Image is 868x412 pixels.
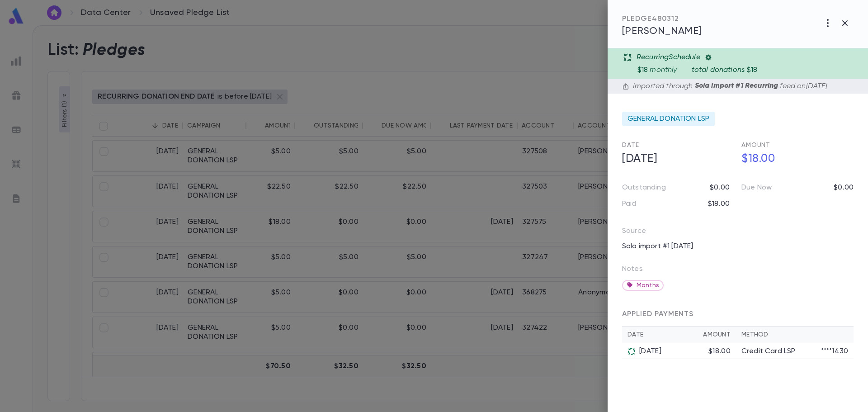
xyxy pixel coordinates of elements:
div: Amount [703,331,731,338]
div: [DATE] [639,347,708,356]
div: Date [627,331,703,338]
p: $0.00 [834,183,854,192]
p: Credit Card LSP [741,347,795,356]
div: monthly [637,62,863,75]
p: Sola import #1 Recurring [693,81,780,91]
div: GENERAL DONATION LSP [622,112,715,126]
span: APPLIED PAYMENTS [622,311,693,318]
span: [PERSON_NAME] [622,26,702,36]
p: Notes [622,265,643,277]
p: Outstanding [622,183,666,192]
th: Method [736,327,854,343]
p: total donations [692,66,745,75]
p: Due Now [741,183,772,192]
p: $0.00 [710,183,730,192]
p: Source [622,227,646,239]
span: Date [622,142,639,148]
div: PLEDGE 480312 [622,14,702,24]
p: $18 [637,66,648,75]
p: $18.00 [708,199,730,208]
span: GENERAL DONATION LSP [627,114,709,123]
span: Months [637,282,659,289]
h5: $18.00 [736,150,854,169]
p: Paid [622,199,637,208]
div: $18.00 [708,347,731,356]
div: Sola import #1 [DATE] [617,239,732,254]
p: Recurring Schedule [637,53,700,62]
span: Amount [741,142,770,148]
p: $18 [747,66,757,75]
h5: [DATE] [617,150,734,169]
div: Imported through feed on [DATE] [629,81,827,91]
